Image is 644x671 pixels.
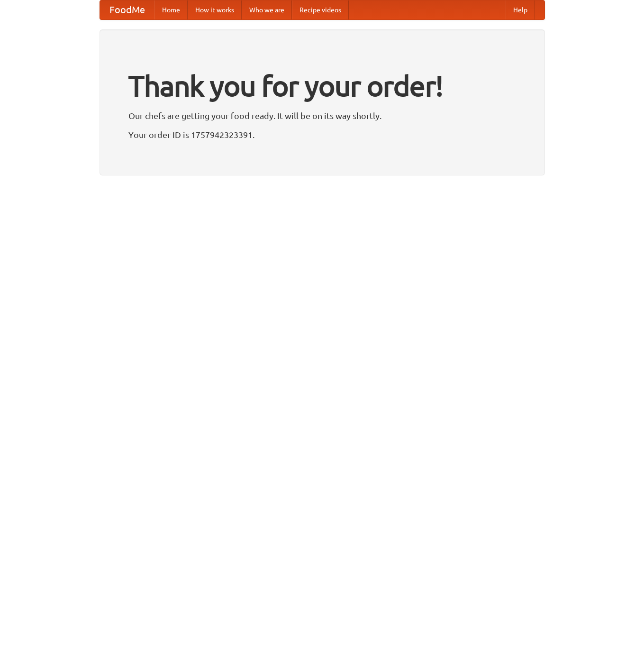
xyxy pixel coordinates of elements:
p: Our chefs are getting your food ready. It will be on its way shortly. [128,109,516,123]
a: Who we are [242,0,292,19]
a: Recipe videos [292,0,349,19]
a: Home [154,0,188,19]
a: How it works [188,0,242,19]
p: Your order ID is 1757942323391. [128,128,516,142]
a: FoodMe [100,0,154,19]
h1: Thank you for your order! [128,63,516,109]
a: Help [506,0,535,19]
